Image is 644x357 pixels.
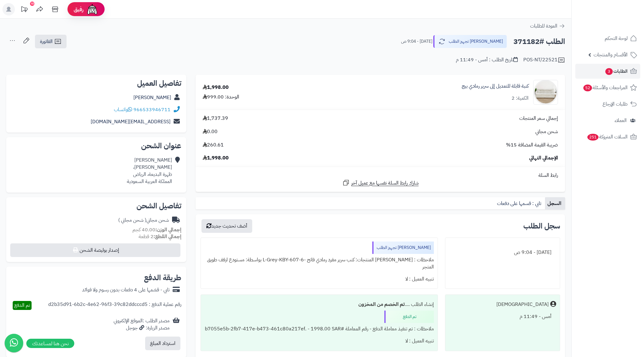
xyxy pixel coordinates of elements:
[519,115,558,122] span: إجمالي سعر المنتجات
[203,141,224,149] span: 260.61
[513,35,565,48] h2: الطلب #371182
[605,68,613,75] span: 3
[605,67,628,76] span: الطلبات
[575,64,640,79] a: الطلبات3
[449,246,556,259] div: [DATE] - 9:04 ص
[575,97,640,111] a: طلبات الإرجاع
[30,2,34,6] div: 10
[529,155,558,162] span: الإجمالي النهائي
[155,226,181,233] strong: إجمالي الوزن:
[114,317,170,332] div: مصدر الطلب :الموقع الإلكتروني
[545,197,565,210] a: السجل
[523,222,560,230] h3: سجل الطلب
[384,311,434,323] div: تم الدفع
[118,217,169,224] div: شحن مجاني
[433,35,507,48] button: [PERSON_NAME] تجهيز الطلب
[587,134,599,141] span: 251
[401,38,432,45] small: [DATE] - 9:04 ص
[605,34,628,43] span: لوحة التحكم
[127,157,172,185] div: [PERSON_NAME] [PERSON_NAME]، ظهرة البديعة، الرياض المملكة العربية السعودية
[118,216,146,224] span: ( شحن مجاني )
[534,80,558,105] img: 1751532069-1-90x90.jpg
[205,254,434,273] div: ملاحظات : [PERSON_NAME] المنتجات: كنب سرير مفرد رمادي فاتح -L-Grey-KBY-607-6 بواسطة: مستودع ارفف ...
[575,113,640,128] a: العملاء
[535,128,558,135] span: شحن مجاني
[351,180,419,187] span: شارك رابط السلة نفسها مع عميل آخر
[205,298,434,311] div: إنشاء الطلب ....
[575,80,640,95] a: المراجعات والأسئلة52
[144,274,181,281] h2: طريقة الدفع
[372,242,434,254] div: [PERSON_NAME] تجهيز الطلب
[615,116,627,125] span: العملاء
[575,31,640,46] a: لوحة التحكم
[456,56,518,63] div: تاريخ الطلب : أمس - 11:49 م
[587,133,628,141] span: السلات المتروكة
[86,3,98,15] img: ai-face.png
[342,179,419,187] a: شارك رابط السلة نفسها مع عميل آخر
[449,311,556,323] div: أمس - 11:49 م
[114,106,132,113] a: واتساب
[203,94,239,101] div: الوحدة: 999.00
[11,142,181,150] h2: عنوان الشحن
[205,335,434,347] div: تنبيه العميل : لا
[203,84,229,91] div: 1,998.00
[603,100,628,108] span: طلبات الإرجاع
[10,243,180,257] button: إصدار بوليصة الشحن
[506,141,558,149] span: ضريبة القيمة المضافة 15%
[530,22,557,30] span: العودة للطلبات
[203,155,229,162] span: 1,998.00
[495,197,545,210] a: تابي : قسمها على دفعات
[201,219,252,233] button: أضف تحديث جديد
[523,56,565,64] div: POS-NT/22521
[11,80,181,87] h2: تفاصيل العميل
[132,226,181,233] small: 40.00 كجم
[203,115,228,122] span: 1,737.39
[48,301,181,310] div: رقم عملية الدفع : d2b35d91-6b2c-4e62-96f3-39c82ddcccd5
[583,83,628,92] span: المراجعات والأسئلة
[16,3,32,17] a: تحديثات المنصة
[133,94,171,101] a: [PERSON_NAME]
[198,172,563,179] div: رابط السلة
[14,302,30,309] span: تم الدفع
[512,95,529,102] div: الكمية: 2
[575,129,640,144] a: السلات المتروكة251
[153,233,181,240] strong: إجمالي القطع:
[74,6,84,13] span: رفيق
[35,35,67,48] a: الفاتورة
[496,301,549,308] div: [DEMOGRAPHIC_DATA]
[133,106,171,113] a: 966533946711
[139,233,181,240] small: 2 قطعة
[583,85,592,91] span: 52
[203,128,218,135] span: 0.00
[11,202,181,210] h2: تفاصيل الشحن
[91,118,171,125] a: [EMAIL_ADDRESS][DOMAIN_NAME]
[205,323,434,335] div: ملاحظات : تم تنفيذ معاملة الدفع - رقم المعاملة #b7055e5b-2fb7-417e-b473-461c80a217ef. - 1998.00 SAR
[145,337,180,350] button: استرداد المبلغ
[82,286,170,294] div: تابي - قسّمها على 4 دفعات بدون رسوم ولا فوائد
[40,38,53,45] span: الفاتورة
[205,273,434,285] div: تنبيه العميل : لا
[462,83,529,90] a: كنبة قابلة للتعديل إلى سرير رمادي بيج
[358,301,405,308] b: تم الخصم من المخزون
[114,324,170,332] div: مصدر الزيارة: جوجل
[530,22,565,30] a: العودة للطلبات
[594,50,628,59] span: الأقسام والمنتجات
